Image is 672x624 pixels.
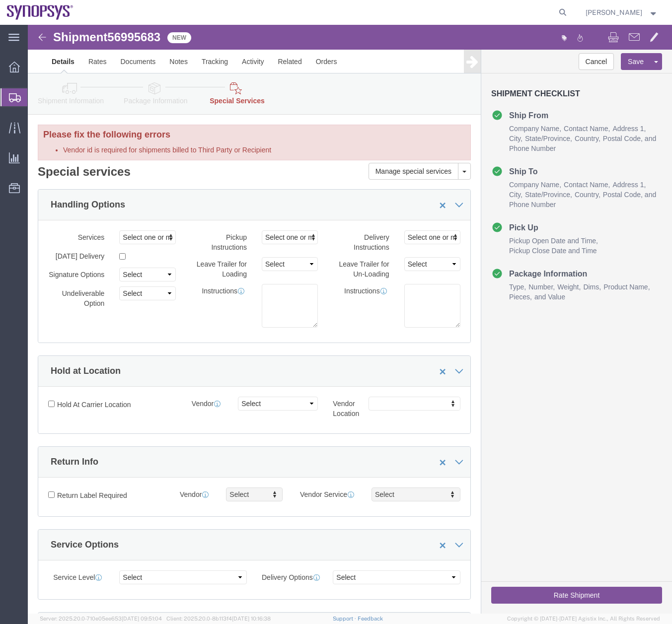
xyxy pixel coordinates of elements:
[586,7,642,18] span: Zach Anderson
[28,25,672,614] iframe: FS Legacy Container
[333,616,358,622] a: Support
[507,615,660,623] span: Copyright © [DATE]-[DATE] Agistix Inc., All Rights Reserved
[166,616,271,622] span: Client: 2025.20.0-8b113f4
[358,616,383,622] a: Feedback
[40,616,162,622] span: Server: 2025.20.0-710e05ee653
[585,6,659,18] button: [PERSON_NAME]
[232,616,271,622] span: [DATE] 10:16:38
[7,5,74,20] img: logo
[122,616,162,622] span: [DATE] 09:51:04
